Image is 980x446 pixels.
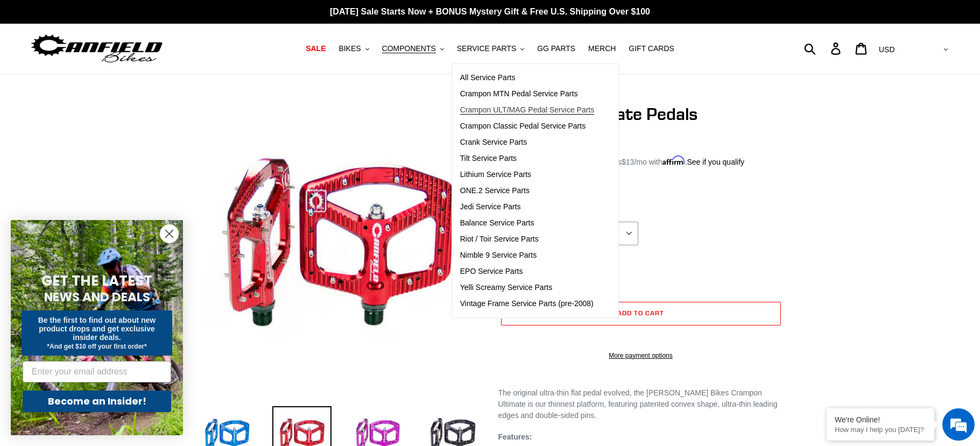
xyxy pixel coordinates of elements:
strong: Features: [498,433,532,441]
span: Vintage Frame Service Parts (pre-2008) [460,299,594,308]
span: Yelli Screamy Service Parts [460,283,552,292]
a: EPO Service Parts [452,264,603,280]
span: Crampon MTN Pedal Service Parts [460,89,578,98]
span: NEWS AND DEALS [44,288,150,306]
span: GIFT CARDS [629,44,674,53]
h1: Crampon Ultimate Pedals [498,104,784,124]
a: Crampon ULT/MAG Pedal Service Parts [452,102,603,118]
a: GG PARTS [532,41,581,56]
div: calculated at checkout. [498,171,784,182]
span: ONE.2 Service Parts [460,186,530,195]
a: Lithium Service Parts [452,167,603,183]
img: d_696896380_company_1647369064580_696896380 [34,54,61,81]
span: GG PARTS [537,44,575,53]
span: EPO Service Parts [460,267,523,276]
p: The original ultra-thin flat pedal evolved, the [PERSON_NAME] Bikes Crampon Ultimate is our thinn... [498,387,784,421]
img: Canfield Bikes [30,32,164,66]
a: Crampon Classic Pedal Service Parts [452,118,603,134]
a: More payment options [501,351,781,360]
span: SERVICE PARTS [457,44,516,53]
span: Crampon Classic Pedal Service Parts [460,122,586,131]
span: Crank Service Parts [460,138,527,147]
a: Nimble 9 Service Parts [452,247,603,264]
div: We're Online! [835,415,926,424]
span: BIKES [339,44,361,53]
a: Yelli Screamy Service Parts [452,280,603,296]
div: Chat with us now [72,60,197,74]
textarea: Type your message and hit 'Enter' [5,294,205,331]
input: Search [810,37,837,60]
span: SALE [306,44,326,53]
input: Enter your email address [23,361,171,383]
a: Crank Service Parts [452,134,603,151]
a: ONE.2 Service Parts [452,183,603,199]
span: Balance Service Parts [460,218,534,228]
span: Nimble 9 Service Parts [460,251,537,260]
span: Tilt Service Parts [460,154,517,163]
span: Crampon ULT/MAG Pedal Service Parts [460,105,595,115]
p: How may I help you today? [835,426,926,434]
button: BIKES [333,41,374,56]
a: Riot / Toir Service Parts [452,231,603,247]
button: Close dialog [160,224,179,243]
span: We're online! [62,136,149,244]
div: Navigation go back [12,59,28,75]
button: COMPONENTS [377,41,449,56]
span: Be the first to find out about new product drops and get exclusive insider deals. [38,316,156,342]
span: Riot / Toir Service Parts [460,235,539,244]
span: GET THE LATEST [41,271,152,291]
button: Become an Insider! [23,391,171,412]
a: MERCH [583,41,621,56]
span: Lithium Service Parts [460,170,531,179]
p: 4 interest-free payments or as low as /mo with . [498,154,745,168]
a: GIFT CARDS [623,41,680,56]
span: Add to cart [617,309,664,317]
a: SALE [300,41,331,56]
span: $13 [622,158,634,166]
div: Minimize live chat window [177,5,202,31]
a: Jedi Service Parts [452,199,603,215]
span: Jedi Service Parts [460,202,521,211]
a: Vintage Frame Service Parts (pre-2008) [452,296,603,312]
a: Balance Service Parts [452,215,603,231]
span: COMPONENTS [382,44,436,53]
span: MERCH [588,44,616,53]
a: Crampon MTN Pedal Service Parts [452,86,603,102]
button: SERVICE PARTS [452,41,530,56]
span: *And get $10 off your first order* [47,343,146,350]
a: Tilt Service Parts [452,151,603,167]
span: All Service Parts [460,73,516,82]
a: All Service Parts [452,70,603,86]
button: Add to cart [501,302,781,325]
span: Affirm [662,156,685,165]
a: See if you qualify - Learn more about Affirm Financing (opens in modal) [687,158,744,166]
